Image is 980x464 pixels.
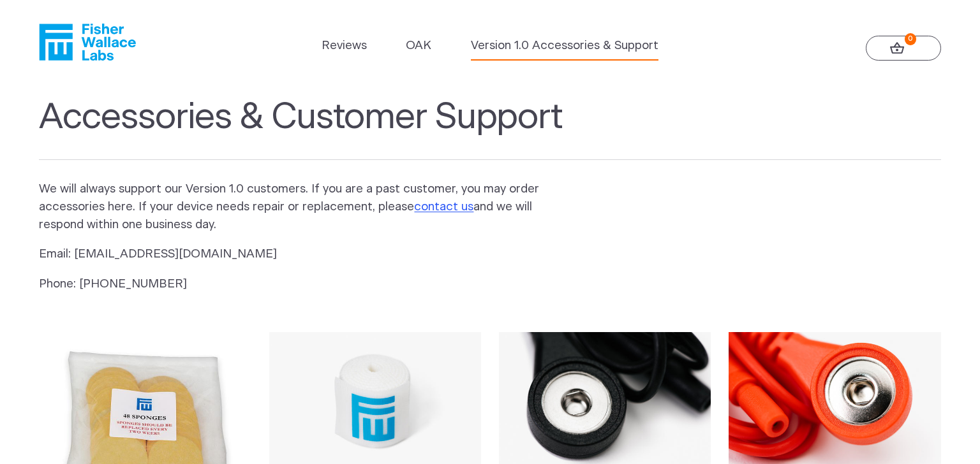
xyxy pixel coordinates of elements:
h1: Accessories & Customer Support [39,96,940,160]
a: Version 1.0 Accessories & Support [471,37,658,55]
p: Email: [EMAIL_ADDRESS][DOMAIN_NAME] [39,245,560,263]
a: contact us [414,201,473,213]
strong: 0 [905,33,917,45]
p: We will always support our Version 1.0 customers. If you are a past customer, you may order acces... [39,180,560,234]
a: 0 [866,36,941,61]
p: Phone: [PHONE_NUMBER] [39,275,560,293]
a: Reviews [322,37,367,55]
a: OAK [406,37,431,55]
a: Fisher Wallace [39,24,136,61]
